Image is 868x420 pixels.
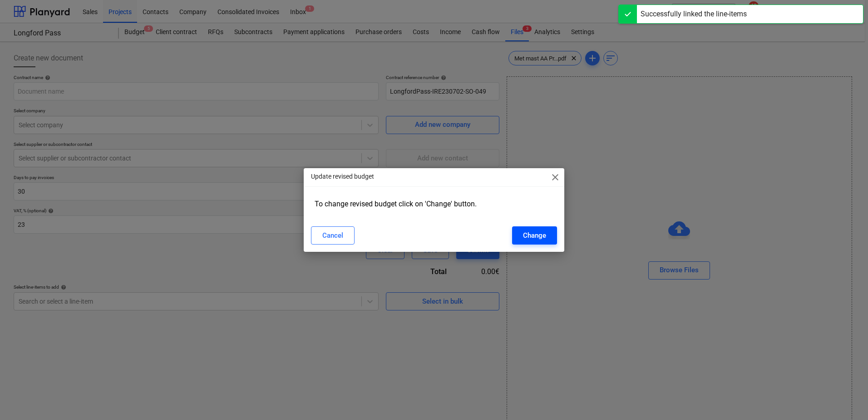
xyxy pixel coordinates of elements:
[823,376,868,420] iframe: Chat Widget
[641,9,747,20] div: Successfully linked the line-items
[311,226,355,245] button: Cancel
[512,226,557,245] button: Change
[550,172,561,183] span: close
[311,196,557,212] div: To change revised budget click on 'Change' button.
[311,172,374,181] p: Update revised budget
[322,230,343,241] div: Cancel
[523,230,546,241] div: Change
